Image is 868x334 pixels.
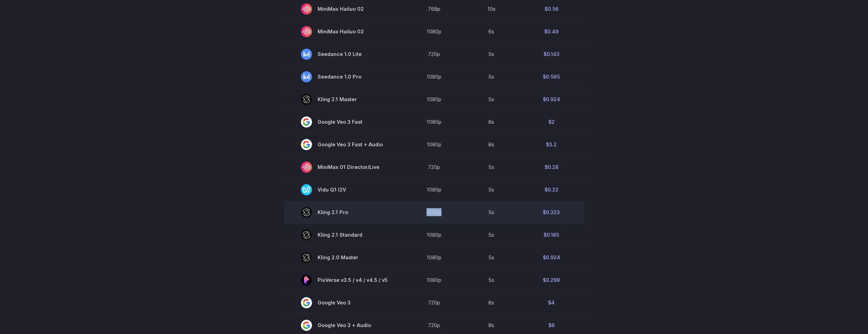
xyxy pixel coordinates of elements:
[519,43,584,65] td: $0.143
[464,269,519,291] td: 5s
[519,178,584,201] td: $0.22
[301,162,388,173] span: MiniMax 01 Director/Live
[404,291,464,314] td: 720p
[301,252,388,263] span: Kling 2.0 Master
[519,246,584,269] td: $0.924
[519,201,584,223] td: $0.323
[464,88,519,111] td: 5s
[301,207,388,218] span: Kling 2.1 Pro
[464,65,519,88] td: 5s
[404,246,464,269] td: 1080p
[301,94,388,105] span: Kling 2.1 Master
[404,65,464,88] td: 1080p
[404,133,464,156] td: 1080p
[464,291,519,314] td: 8s
[464,156,519,178] td: 5s
[301,71,388,82] span: Seedance 1.0 Pro
[301,229,388,241] span: Kling 2.1 Standard
[519,223,584,246] td: $0.185
[404,269,464,291] td: 1080p
[404,111,464,133] td: 1080p
[404,20,464,43] td: 1080p
[301,3,388,15] span: MiniMax Hailuo 02
[464,43,519,65] td: 5s
[464,111,519,133] td: 8s
[301,139,388,150] span: Google Veo 3 Fast + Audio
[301,184,388,195] span: Vidu Q1 I2V
[464,133,519,156] td: 8s
[519,133,584,156] td: $3.2
[464,223,519,246] td: 5s
[464,246,519,269] td: 5s
[519,20,584,43] td: $0.49
[301,320,388,331] span: Google Veo 3 + Audio
[519,88,584,111] td: $0.924
[301,275,388,286] span: PixVerse v3.5 / v4 / v4.5 / v5
[519,156,584,178] td: $0.28
[464,201,519,223] td: 5s
[519,269,584,291] td: $0.299
[519,291,584,314] td: $4
[519,65,584,88] td: $0.565
[404,223,464,246] td: 1080p
[519,111,584,133] td: $2
[301,116,388,128] span: Google Veo 3 Fast
[404,43,464,65] td: 720p
[301,26,388,37] span: MiniMax Hailuo 02
[404,88,464,111] td: 1080p
[464,178,519,201] td: 5s
[301,297,388,308] span: Google Veo 3
[464,20,519,43] td: 6s
[404,201,464,223] td: 1080p
[404,178,464,201] td: 1080p
[404,156,464,178] td: 720p
[301,49,388,60] span: Seedance 1.0 Lite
